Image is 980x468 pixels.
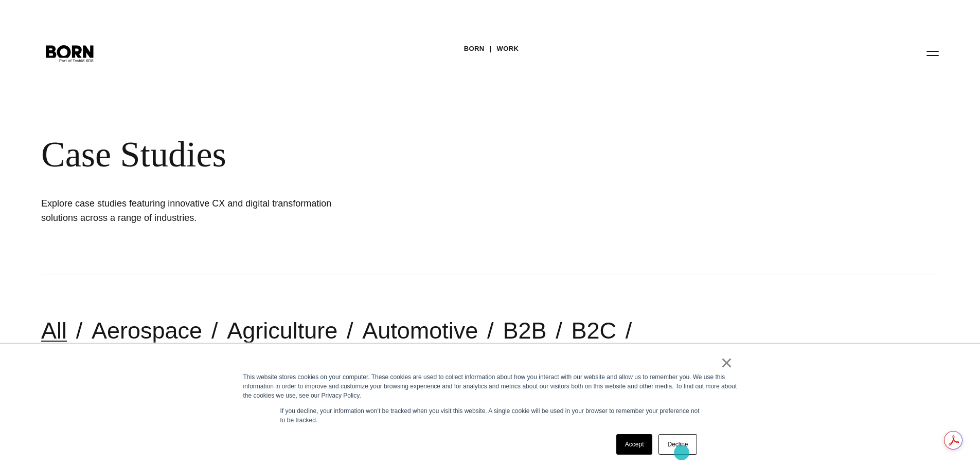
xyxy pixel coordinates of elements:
[497,41,519,57] a: Work
[41,196,350,225] h1: Explore case studies featuring innovative CX and digital transformation solutions across a range ...
[92,317,202,344] a: Aerospace
[227,317,337,344] a: Agriculture
[721,358,733,367] a: ×
[571,317,616,344] a: B2C
[41,317,67,344] a: All
[464,41,485,57] a: BORN
[41,134,628,176] div: Case Studies
[616,434,653,455] a: Accept
[503,317,546,344] a: B2B
[362,317,478,344] a: Automotive
[658,434,697,455] a: Decline
[243,372,737,400] div: This website stores cookies on your computer. These cookies are used to collect information about...
[920,42,945,64] button: Open
[280,406,700,425] p: If you decline, your information won’t be tracked when you visit this website. A single cookie wi...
